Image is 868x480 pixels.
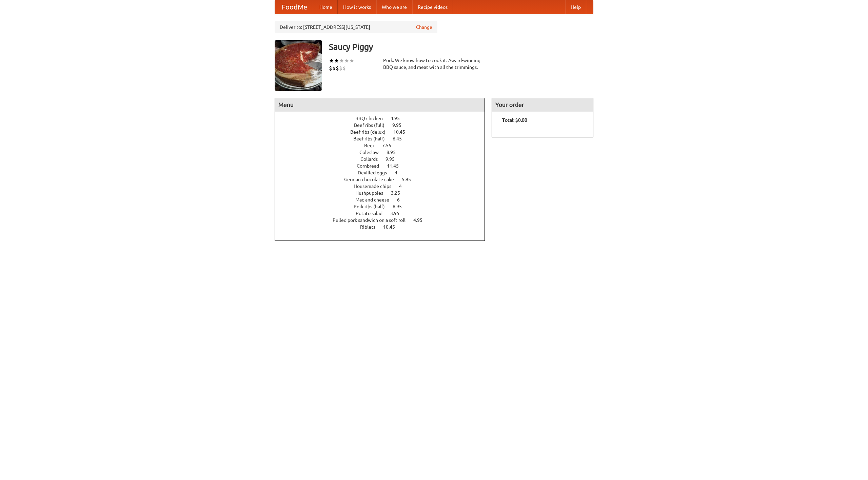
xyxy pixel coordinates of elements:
span: 6.95 [393,204,409,209]
a: Hushpuppies 3.25 [355,190,413,196]
a: Beef ribs (half) 6.45 [353,136,414,141]
a: Change [416,24,432,31]
span: Collards [360,156,384,162]
a: Beef ribs (full) 9.95 [354,122,414,128]
a: German chocolate cake 5.95 [344,177,423,182]
span: Riblets [360,224,382,230]
span: Pulled pork sandwich on a soft roll [333,217,412,223]
li: $ [332,64,336,72]
div: Pork. We know how to cook it. Award-winning BBQ sauce, and meat with all the trimmings. [383,57,485,71]
div: Deliver to: [STREET_ADDRESS][US_STATE] [275,21,437,33]
span: 4.95 [413,217,429,223]
span: Pork ribs (half) [354,204,392,209]
b: Total: $0.00 [502,117,527,123]
li: $ [336,64,339,72]
span: 9.95 [386,156,401,162]
span: Beef ribs (full) [354,122,391,128]
span: German chocolate cake [344,177,401,182]
li: ★ [344,57,349,64]
li: $ [342,64,346,72]
span: Housemade chips [354,184,398,189]
span: Mac and cheese [355,197,396,203]
li: ★ [329,57,334,64]
a: BBQ chicken 4.95 [355,116,412,121]
a: Devilled eggs 4 [358,170,410,175]
a: Who we are [376,0,412,14]
h4: Your order [492,98,593,112]
a: FoodMe [275,0,314,14]
span: 4.95 [391,116,407,121]
span: Hushpuppies [355,190,390,196]
a: Housemade chips 4 [354,184,414,189]
span: Devilled eggs [358,170,394,175]
a: Help [565,0,586,14]
a: Home [314,0,338,14]
span: 6.45 [393,136,409,141]
li: $ [329,64,332,72]
li: ★ [334,57,339,64]
a: Cornbread 11.45 [357,163,411,169]
a: Riblets 10.45 [360,224,408,230]
span: 3.95 [390,211,406,216]
li: $ [339,64,342,72]
h3: Saucy Piggy [329,40,593,54]
span: 10.45 [383,224,402,230]
span: Beef ribs (delux) [350,129,392,135]
h4: Menu [275,98,485,112]
span: 11.45 [387,163,406,169]
span: 8.95 [387,150,402,155]
a: Pulled pork sandwich on a soft roll 4.95 [333,217,435,223]
a: Recipe videos [412,0,453,14]
a: Potato salad 3.95 [356,211,412,216]
a: How it works [338,0,376,14]
li: ★ [349,57,354,64]
span: Beef ribs (half) [353,136,392,141]
span: 4 [399,184,409,189]
span: Cornbread [357,163,386,169]
span: 3.25 [391,190,407,196]
span: Potato salad [356,211,389,216]
span: BBQ chicken [355,116,390,121]
span: Coleslaw [359,150,386,155]
span: 7.55 [382,143,398,148]
a: Beer 7.55 [364,143,404,148]
span: 5.95 [402,177,418,182]
a: Beef ribs (delux) 10.45 [350,129,418,135]
a: Coleslaw 8.95 [359,150,408,155]
img: angular.jpg [275,40,322,91]
li: ★ [339,57,344,64]
span: 6 [397,197,407,203]
span: 4 [395,170,404,175]
a: Mac and cheese 6 [355,197,412,203]
a: Collards 9.95 [360,156,407,162]
span: Beer [364,143,381,148]
span: 10.45 [393,129,412,135]
span: 9.95 [392,122,408,128]
a: Pork ribs (half) 6.95 [354,204,414,209]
